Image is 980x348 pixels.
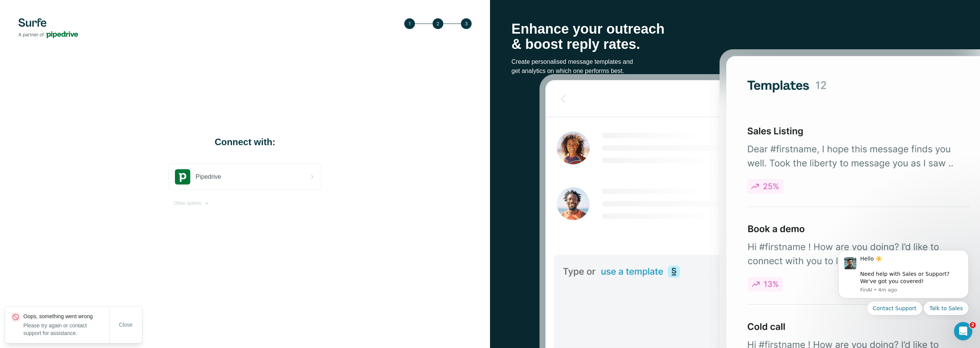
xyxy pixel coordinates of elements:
[511,21,959,37] p: Enhance your outreach
[114,318,138,332] button: Close
[18,18,78,38] img: Surfe's logo
[175,169,190,185] img: pipedrive's logo
[23,322,109,337] p: Please try again or contact support for assistance.
[23,312,109,320] p: Oops, something went wrong
[970,322,976,328] span: 2
[511,37,959,52] p: & boost reply rates.
[196,172,221,181] span: Pipedrive
[511,66,959,76] p: get analytics on which one performs best.
[168,136,322,148] h1: Connect with:
[539,49,980,348] img: Surfe Stock Photo - Selling good vibes
[174,200,201,207] span: Other options
[511,57,959,66] p: Create personalised message templates and
[404,18,472,29] img: Step 3
[119,321,133,329] span: Close
[827,243,980,320] iframe: Intercom notifications message
[954,322,972,340] iframe: Intercom live chat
